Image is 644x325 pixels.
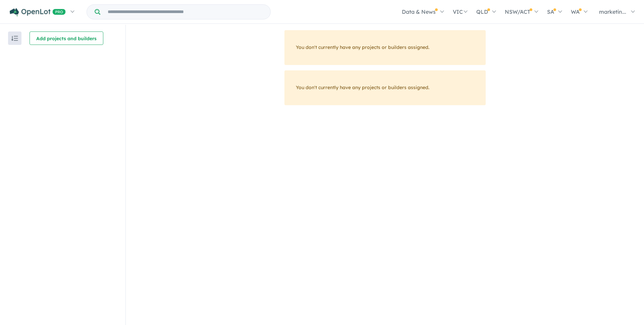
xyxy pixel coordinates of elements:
[30,31,103,45] button: Add projects and builders
[102,5,269,19] input: Try estate name, suburb, builder or developer
[11,36,18,41] img: sort.svg
[284,30,486,65] div: You don't currently have any projects or builders assigned.
[599,8,626,15] span: marketin...
[10,8,66,16] img: Openlot PRO Logo White
[284,70,486,105] div: You don't currently have any projects or builders assigned.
